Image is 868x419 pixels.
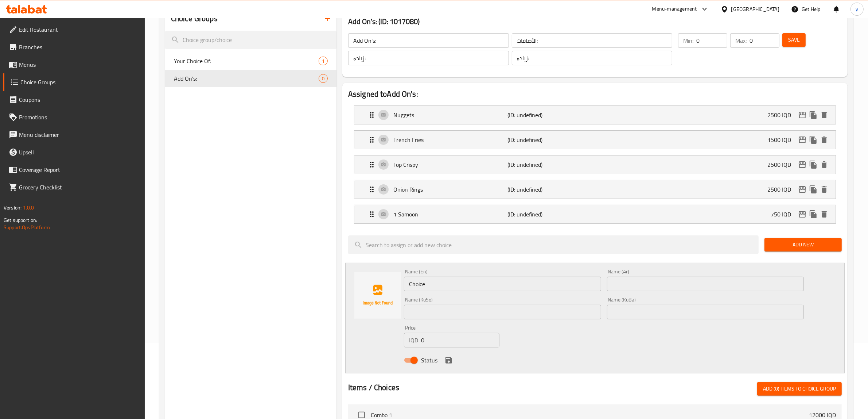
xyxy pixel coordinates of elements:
[735,36,747,45] p: Max:
[19,165,139,174] span: Coverage Report
[819,134,830,145] button: delete
[808,184,819,195] button: duplicate
[767,160,797,169] p: 2500 IQD
[3,73,145,91] a: Choice Groups
[508,135,584,144] p: (ID: undefined)
[171,13,218,24] h2: Choice Groups
[165,52,336,70] div: Your Choice Of:1
[508,160,584,169] p: (ID: undefined)
[767,135,797,144] p: 1500 IQD
[19,95,139,104] span: Coupons
[763,384,836,393] span: Add (0) items to choice group
[421,356,437,365] span: Status
[409,336,418,345] p: IQD
[782,33,806,47] button: Save
[348,202,842,227] li: Expand
[819,209,830,220] button: delete
[348,235,759,254] input: search
[683,36,693,45] p: Min:
[19,113,139,122] span: Promotions
[808,209,819,220] button: duplicate
[165,70,336,87] div: Add On's:0
[808,159,819,170] button: duplicate
[4,223,50,232] a: Support.OpsPlatform
[319,58,327,65] span: 1
[165,31,336,49] input: search
[354,131,836,149] div: Expand
[174,74,319,83] span: Add On's:
[797,134,808,145] button: edit
[797,184,808,195] button: edit
[808,134,819,145] button: duplicate
[3,91,145,108] a: Coupons
[3,143,145,161] a: Upsell
[393,111,508,119] p: Nuggets
[393,135,508,144] p: French Fries
[508,185,584,194] p: (ID: undefined)
[348,103,842,127] li: Expand
[856,5,858,13] span: y
[808,109,819,120] button: duplicate
[348,177,842,202] li: Expand
[508,210,584,219] p: (ID: undefined)
[20,78,139,87] span: Choice Groups
[354,106,836,124] div: Expand
[819,184,830,195] button: delete
[3,178,145,196] a: Grocery Checklist
[3,38,145,56] a: Branches
[319,75,327,82] span: 0
[348,89,842,100] h2: Assigned to Add On's:
[19,43,139,51] span: Branches
[19,183,139,192] span: Grocery Checklist
[4,203,22,212] span: Version:
[3,21,145,38] a: Edit Restaurant
[19,148,139,157] span: Upsell
[393,160,508,169] p: Top Crispy
[797,209,808,220] button: edit
[404,277,601,291] input: Enter name En
[652,5,697,14] div: Menu-management
[788,35,800,45] span: Save
[443,355,454,366] button: save
[174,57,319,65] span: Your Choice Of:
[393,185,508,194] p: Onion Rings
[19,60,139,69] span: Menus
[607,277,804,291] input: Enter name Ar
[354,155,836,174] div: Expand
[757,382,842,396] button: Add (0) items to choice group
[771,210,797,219] p: 750 IQD
[3,161,145,178] a: Coverage Report
[19,25,139,34] span: Edit Restaurant
[819,159,830,170] button: delete
[3,108,145,126] a: Promotions
[319,57,328,65] div: Choices
[319,74,328,83] div: Choices
[767,111,797,119] p: 2500 IQD
[797,159,808,170] button: edit
[3,56,145,73] a: Menus
[348,127,842,152] li: Expand
[764,238,842,251] button: Add New
[348,152,842,177] li: Expand
[421,333,499,347] input: Please enter price
[19,130,139,139] span: Menu disclaimer
[354,180,836,199] div: Expand
[3,126,145,143] a: Menu disclaimer
[348,382,399,393] h2: Items / Choices
[607,305,804,319] input: Enter name KuBa
[404,305,601,319] input: Enter name KuSo
[819,109,830,120] button: delete
[770,240,836,249] span: Add New
[767,185,797,194] p: 2500 IQD
[393,210,508,219] p: 1 Samoon
[23,203,34,212] span: 1.0.0
[508,111,584,119] p: (ID: undefined)
[354,205,836,223] div: Expand
[348,16,842,27] h3: Add On's: (ID: 1017080)
[731,5,779,13] div: [GEOGRAPHIC_DATA]
[4,215,37,225] span: Get support on:
[797,109,808,120] button: edit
